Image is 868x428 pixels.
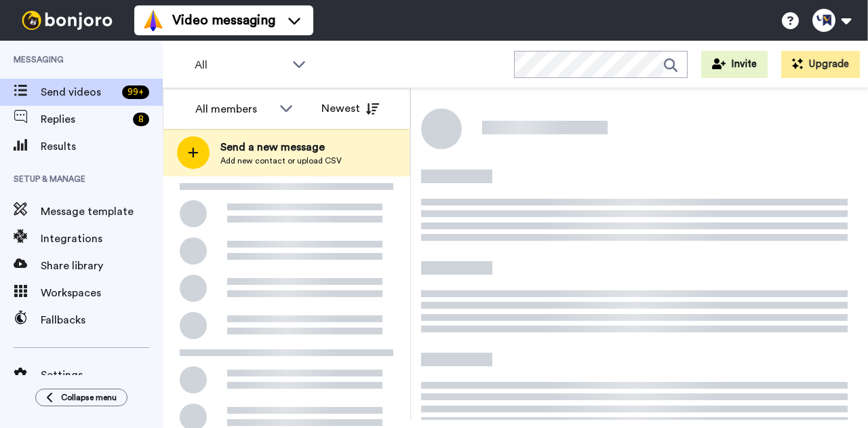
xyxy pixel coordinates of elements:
[195,101,273,117] div: All members
[701,51,768,78] button: Invite
[220,155,342,166] span: Add new contact or upload CSV
[41,84,117,100] span: Send videos
[133,113,149,126] div: 8
[172,11,275,30] span: Video messaging
[41,111,127,128] span: Replies
[122,85,149,99] div: 99 +
[61,392,117,403] span: Collapse menu
[41,312,163,328] span: Fallbacks
[16,11,118,30] img: bj-logo-header-white.svg
[41,203,163,220] span: Message template
[220,139,342,155] span: Send a new message
[142,9,164,31] img: vm-color.svg
[41,258,163,274] span: Share library
[195,57,285,73] span: All
[41,367,163,383] span: Settings
[311,95,389,122] button: Newest
[41,138,163,155] span: Results
[35,389,127,406] button: Collapse menu
[41,231,163,247] span: Integrations
[41,285,163,301] span: Workspaces
[781,51,860,78] button: Upgrade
